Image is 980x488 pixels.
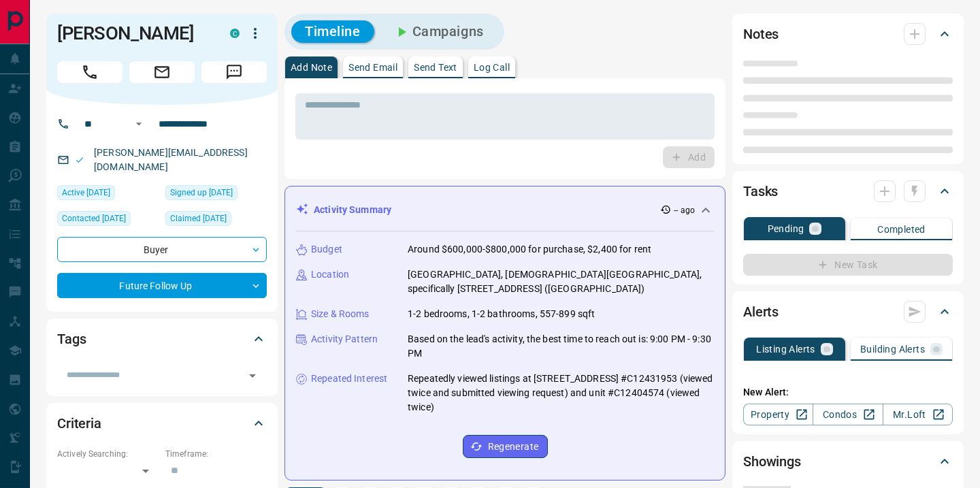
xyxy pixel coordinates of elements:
button: Campaigns [380,20,497,43]
div: condos.ca [230,29,240,38]
p: Pending [768,224,804,233]
div: Criteria [57,407,267,440]
div: Tags [57,323,267,355]
p: Budget [311,242,342,257]
div: Thu Oct 09 2025 [165,211,267,230]
div: Thu Oct 09 2025 [57,185,159,204]
p: Building Alerts [860,344,925,354]
button: Timeline [291,20,374,43]
p: [GEOGRAPHIC_DATA], [DEMOGRAPHIC_DATA][GEOGRAPHIC_DATA], specifically [STREET_ADDRESS] ([GEOGRAPHI... [408,267,714,296]
button: Open [243,366,262,385]
p: Activity Summary [314,203,391,217]
div: Alerts [743,295,953,328]
div: Tasks [743,175,953,208]
h1: [PERSON_NAME] [57,22,210,44]
div: Fri Oct 10 2025 [57,211,159,230]
div: Notes [743,18,953,50]
p: Repeated Interest [311,372,387,386]
div: Future Follow Up [57,273,267,298]
div: Showings [743,445,953,478]
svg: Email Valid [75,155,84,165]
p: Log Call [474,63,510,72]
p: Based on the lead's activity, the best time to reach out is: 9:00 PM - 9:30 PM [408,332,714,361]
p: Timeframe: [165,448,267,460]
p: Activity Pattern [311,332,378,346]
p: Listing Alerts [756,344,815,354]
p: Around $600,000-$800,000 for purchase, $2,400 for rent [408,242,651,257]
span: Email [129,61,195,83]
p: 1-2 bedrooms, 1-2 bathrooms, 557-899 sqft [408,307,595,321]
h2: Alerts [743,301,779,323]
p: Location [311,267,349,282]
h2: Showings [743,451,801,472]
h2: Tags [57,328,86,350]
p: New Alert: [743,385,953,400]
div: Buyer [57,237,267,262]
h2: Tasks [743,180,778,202]
p: -- ago [674,204,695,216]
a: Property [743,404,813,425]
span: Signed up [DATE] [170,186,233,199]
p: Completed [877,225,926,234]
span: Message [201,61,267,83]
h2: Notes [743,23,779,45]
a: Mr.Loft [883,404,953,425]
p: Actively Searching: [57,448,159,460]
h2: Criteria [57,412,101,434]
p: Send Text [414,63,457,72]
div: Thu Oct 09 2025 [165,185,267,204]
p: Send Email [348,63,397,72]
p: Add Note [291,63,332,72]
p: Size & Rooms [311,307,370,321]
p: Repeatedly viewed listings at [STREET_ADDRESS] #C12431953 (viewed twice and submitted viewing req... [408,372,714,414]
a: Condos [813,404,883,425]
span: Call [57,61,122,83]
span: Contacted [DATE] [62,212,126,225]
button: Open [131,116,147,132]
button: Regenerate [463,435,548,458]
div: Activity Summary-- ago [296,197,714,223]
span: Claimed [DATE] [170,212,227,225]
a: [PERSON_NAME][EMAIL_ADDRESS][DOMAIN_NAME] [94,147,248,172]
span: Active [DATE] [62,186,110,199]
